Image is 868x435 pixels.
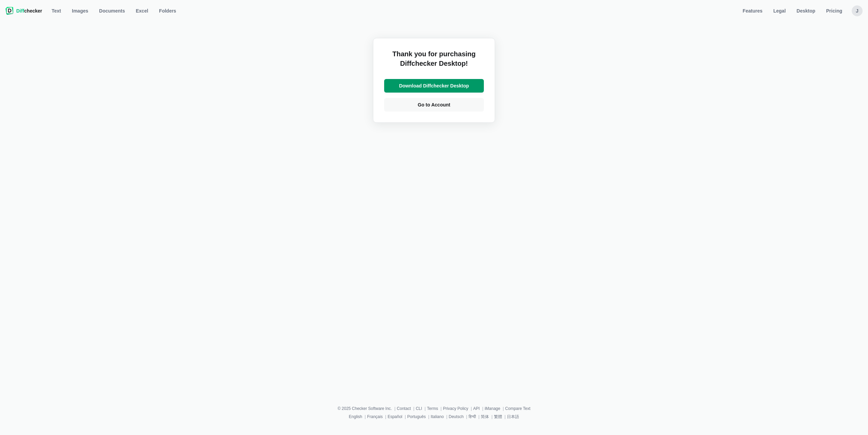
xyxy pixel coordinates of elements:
[68,5,92,16] a: Images
[416,406,422,411] a: CLI
[5,5,42,16] a: Diffchecker
[469,414,476,419] a: हिन्दी
[772,7,787,14] span: Legal
[481,414,489,419] a: 简体
[384,98,484,112] a: Go to Account
[738,5,766,16] a: Features
[349,414,362,419] a: English
[507,414,519,419] a: 日本語
[16,8,24,14] span: Diff
[416,101,452,108] span: Go to Account
[338,405,397,412] li: © 2025 Checker Software Inc.
[155,5,180,16] button: Folders
[398,82,470,89] span: Download Diffchecker Desktop
[443,406,468,411] a: Privacy Policy
[473,406,480,411] a: API
[431,414,444,419] a: Italiano
[95,5,129,16] a: Documents
[132,5,153,16] a: Excel
[795,7,816,14] span: Desktop
[397,406,411,411] a: Contact
[427,406,438,411] a: Terms
[407,414,426,419] a: Português
[449,414,463,419] a: Deutsch
[769,5,790,16] a: Legal
[5,7,14,15] img: Diffchecker logo
[135,7,150,14] span: Excel
[367,414,383,419] a: Français
[741,7,764,14] span: Features
[50,7,62,14] span: Text
[98,7,126,14] span: Documents
[852,5,863,16] button: J
[505,406,530,411] a: Compare Text
[384,79,484,93] a: Download Diffchecker Desktop
[384,49,484,74] h2: Thank you for purchasing Diffchecker Desktop!
[47,5,65,16] a: Text
[16,7,42,14] span: checker
[388,414,402,419] a: Español
[494,414,502,419] a: 繁體
[158,7,178,14] span: Folders
[822,5,846,16] a: Pricing
[825,7,844,14] span: Pricing
[792,5,819,16] a: Desktop
[71,7,90,14] span: Images
[485,406,500,411] a: iManage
